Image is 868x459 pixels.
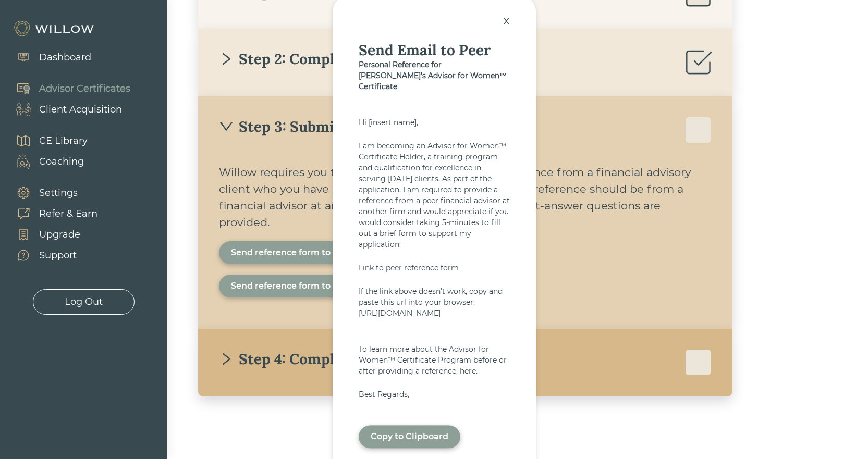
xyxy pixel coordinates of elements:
[359,60,507,92] b: Personal Reference for [PERSON_NAME]'s Advisor for Women™ Certificate
[359,426,460,449] button: Copy to Clipboard
[5,203,97,224] a: Refer & Earn
[359,118,510,129] div: Hi [insert name],
[219,117,528,136] div: Step 3: Submit client and peer references
[219,352,234,366] span: right
[219,350,524,368] div: Step 4: Complete your Advisor Biography
[359,41,510,60] div: Send Email to Peer
[359,344,510,377] div: To learn more about the Advisor for Women™ Certificate Program before or after providing a refere...
[219,241,372,264] button: Send reference form to a peer
[39,51,91,65] div: Dashboard
[371,431,448,443] div: Copy to Clipboard
[219,275,376,297] button: Send reference form to a client
[219,52,234,66] span: right
[5,182,97,203] a: Settings
[219,49,490,68] div: Step 2: Complete one Coach Session
[219,164,712,231] div: Willow requires you to submit two references. One reference from a financial advisory client who ...
[13,20,96,37] img: Willow
[39,82,130,96] div: Advisor Certificates
[460,367,478,376] a: here.
[39,249,77,263] div: Support
[5,78,130,99] a: Advisor Certificates
[359,263,510,274] a: Link to peer reference form
[359,141,510,251] div: I am becoming an Advisor for Women™ Certificate Holder, a training program and qualification for ...
[65,295,103,309] div: Log Out
[231,246,360,259] div: Send reference form to a peer
[231,280,364,292] div: Send reference form to a client
[39,207,97,221] div: Refer & Earn
[359,287,510,308] div: If the link above doesn't work, copy and paste this url into your browser:
[5,130,88,151] a: CE Library
[39,134,88,148] div: CE Library
[39,155,84,169] div: Coaching
[498,9,515,32] div: x
[219,119,234,134] span: down
[359,390,510,401] div: Best Regards,
[5,224,97,245] a: Upgrade
[39,228,80,242] div: Upgrade
[5,151,88,172] a: Coaching
[5,47,91,68] a: Dashboard
[39,103,122,117] div: Client Acquisition
[39,186,78,200] div: Settings
[359,308,510,319] div: [URL][DOMAIN_NAME]
[5,99,130,120] a: Client Acquisition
